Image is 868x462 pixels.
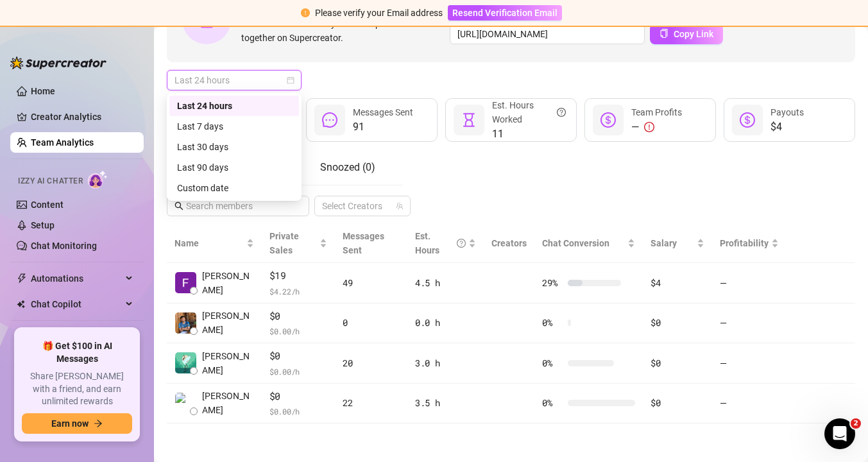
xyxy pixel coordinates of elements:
[720,238,769,248] span: Profitability
[169,137,299,157] div: Last 30 days
[542,316,563,330] span: 0 %
[202,269,254,297] span: [PERSON_NAME]
[169,157,299,178] div: Last 90 days
[651,276,704,290] div: $4
[174,236,244,250] span: Name
[851,418,861,429] span: 2
[31,107,133,127] a: Creator Analytics
[94,419,103,428] span: arrow-right
[315,6,443,20] div: Please verify your Email address
[202,349,254,377] span: [PERSON_NAME]
[415,396,477,410] div: 3.5 h
[343,396,400,410] div: 22
[177,181,291,195] div: Custom date
[712,384,787,424] td: —
[17,300,25,309] img: Chat Copilot
[202,389,254,417] span: [PERSON_NAME]
[22,370,132,408] span: Share [PERSON_NAME] with a friend, and earn unlimited rewards
[301,8,310,17] span: exclamation-circle
[10,56,106,69] img: logo-BBDzfeDw.svg
[712,304,787,344] td: —
[651,356,704,370] div: $0
[415,229,466,257] div: Est. Hours
[650,24,723,44] button: Copy Link
[269,405,327,418] span: $ 0.00 /h
[22,340,132,365] span: 🎁 Get $100 in AI Messages
[269,285,327,298] span: $ 4.22 /h
[167,224,262,263] th: Name
[712,343,787,384] td: —
[343,356,400,370] div: 20
[31,268,122,289] span: Automations
[177,160,291,175] div: Last 90 days
[269,348,327,364] span: $0
[631,119,682,135] div: —
[542,276,563,290] span: 29 %
[174,201,183,210] span: search
[269,389,327,404] span: $0
[51,418,89,429] span: Earn now
[353,107,413,117] span: Messages Sent
[396,202,404,210] span: team
[269,268,327,284] span: $19
[31,137,94,148] a: Team Analytics
[557,98,566,126] span: question-circle
[269,231,299,255] span: Private Sales
[31,294,122,314] span: Chat Copilot
[322,112,337,128] span: message
[269,325,327,338] span: $ 0.00 /h
[169,116,299,137] div: Last 7 days
[542,356,563,370] span: 0 %
[169,96,299,116] div: Last 24 hours
[31,86,55,96] a: Home
[452,8,557,18] span: Resend Verification Email
[169,178,299,198] div: Custom date
[542,396,563,410] span: 0 %
[269,309,327,324] span: $0
[22,413,132,434] button: Earn nowarrow-right
[175,312,196,334] img: Chester Tagayun…
[484,224,534,263] th: Creators
[175,352,196,373] img: Jen
[415,356,477,370] div: 3.0 h
[600,112,616,128] span: dollar-circle
[651,396,704,410] div: $0
[415,276,477,290] div: 4.5 h
[457,229,466,257] span: question-circle
[651,316,704,330] div: $0
[31,220,55,230] a: Setup
[644,122,654,132] span: exclamation-circle
[492,98,566,126] div: Est. Hours Worked
[415,316,477,330] div: 0.0 h
[542,238,609,248] span: Chat Conversion
[824,418,855,449] iframe: Intercom live chat
[177,140,291,154] div: Last 30 days
[674,29,713,39] span: Copy Link
[175,272,196,293] img: Franklin Marend…
[17,273,27,284] span: thunderbolt
[175,393,196,414] img: Alva K
[269,365,327,378] span: $ 0.00 /h
[353,119,413,135] span: 91
[343,231,384,255] span: Messages Sent
[241,17,445,45] span: Add team members to your workspace and work together on Supercreator.
[343,316,400,330] div: 0
[343,276,400,290] div: 49
[651,238,677,248] span: Salary
[631,107,682,117] span: Team Profits
[712,263,787,304] td: —
[177,119,291,133] div: Last 7 days
[186,199,291,213] input: Search members
[202,309,254,337] span: [PERSON_NAME]
[770,107,804,117] span: Payouts
[492,126,566,142] span: 11
[174,71,294,90] span: Last 24 hours
[31,200,64,210] a: Content
[320,161,375,173] span: Snoozed ( 0 )
[31,241,97,251] a: Chat Monitoring
[770,119,804,135] span: $4
[177,99,291,113] div: Last 24 hours
[88,170,108,189] img: AI Chatter
[18,175,83,187] span: Izzy AI Chatter
[448,5,562,21] button: Resend Verification Email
